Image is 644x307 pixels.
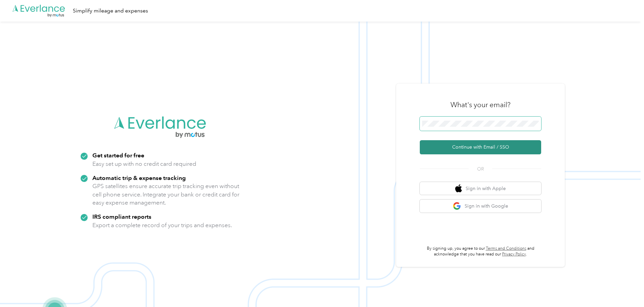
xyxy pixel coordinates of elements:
[450,100,510,110] h3: What's your email?
[420,140,541,154] button: Continue with Email / SSO
[92,221,232,229] p: Export a complete record of your trips and expenses.
[73,7,148,15] div: Simplify mileage and expenses
[92,174,186,181] strong: Automatic trip & expense tracking
[92,213,151,220] strong: IRS compliant reports
[453,202,461,210] img: google logo
[420,246,541,257] p: By signing up, you agree to our and acknowledge that you have read our .
[455,184,462,193] img: apple logo
[486,246,526,251] a: Terms and Conditions
[502,252,526,257] a: Privacy Policy
[420,182,541,195] button: apple logoSign in with Apple
[420,199,541,213] button: google logoSign in with Google
[469,165,492,173] span: OR
[92,160,196,168] p: Easy set up with no credit card required
[92,182,240,207] p: GPS satellites ensure accurate trip tracking even without cell phone service. Integrate your bank...
[92,152,144,159] strong: Get started for free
